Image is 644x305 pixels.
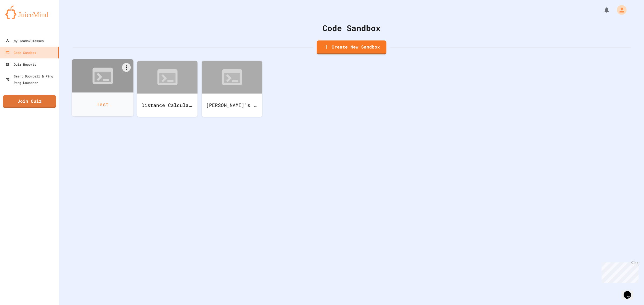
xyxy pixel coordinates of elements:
[72,59,134,116] a: Test
[202,94,262,117] div: [PERSON_NAME]'s Biology Experiment
[72,22,631,34] div: Code Sandbox
[611,4,628,16] div: My Account
[3,95,56,108] a: Join Quiz
[5,61,36,68] div: Quiz Reports
[72,92,134,116] div: Test
[317,40,386,54] a: Create New Sandbox
[5,49,36,56] div: Code Sandbox
[621,284,639,300] iframe: chat widget
[599,260,639,283] iframe: chat widget
[5,38,44,44] div: My Teams/Classes
[2,2,37,34] div: Chat with us now!Close
[202,61,262,117] a: [PERSON_NAME]'s Biology Experiment
[137,61,197,117] a: Distance Calculator - [GEOGRAPHIC_DATA][PERSON_NAME]
[594,5,611,14] div: My Notifications
[5,5,54,19] img: logo-orange.svg
[5,73,57,86] div: Smart Doorbell & Ping Pong Launcher
[137,94,197,117] div: Distance Calculator - [GEOGRAPHIC_DATA][PERSON_NAME]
